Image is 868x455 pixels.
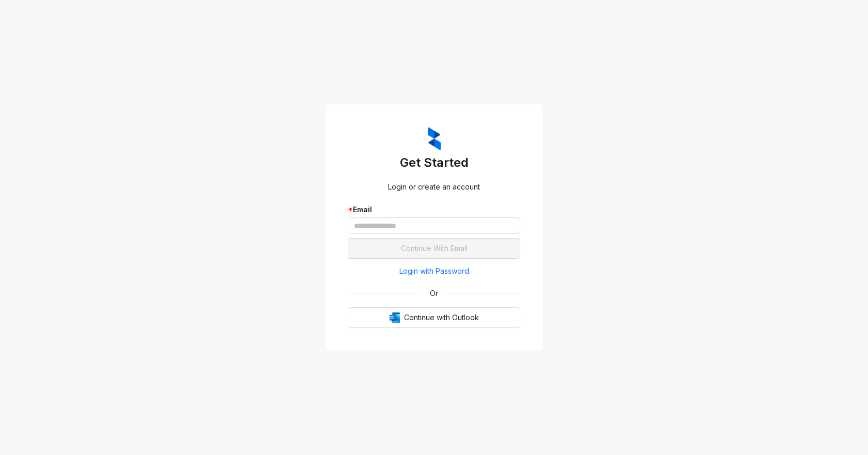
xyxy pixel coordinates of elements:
[348,204,520,215] div: Email
[399,265,469,277] span: Login with Password
[348,181,520,193] div: Login or create an account
[348,307,520,328] button: OutlookContinue with Outlook
[423,288,445,299] span: Or
[428,127,441,151] img: ZumaIcon
[348,154,520,171] h3: Get Started
[348,238,520,259] button: Continue With Email
[348,263,520,279] button: Login with Password
[390,312,400,323] img: Outlook
[404,312,479,323] span: Continue with Outlook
